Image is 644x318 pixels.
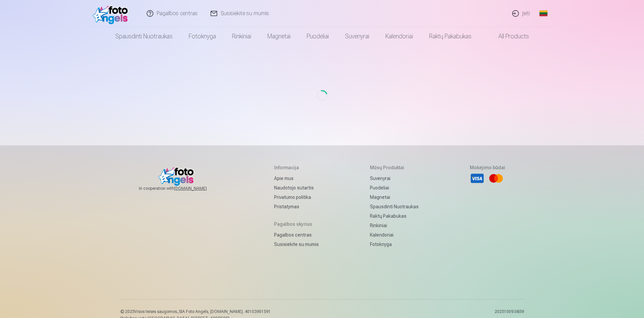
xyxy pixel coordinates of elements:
a: Apie mus [274,174,319,183]
h5: Mokėjimo būdai [470,164,505,171]
a: Kalendoriai [370,230,419,240]
h5: Informacija [274,164,319,171]
img: /fa2 [93,3,131,24]
li: Mastercard [489,171,503,186]
a: Rinkiniai [224,27,259,46]
a: Raktų pakabukas [370,211,419,221]
a: Fotoknyga [181,27,224,46]
a: Naudotojo sutartis [274,183,319,192]
a: Puodeliai [299,27,337,46]
li: Visa [470,171,485,186]
a: Fotoknyga [370,240,419,249]
a: Pristatymas [274,202,319,211]
a: Raktų pakabukas [421,27,480,46]
a: Kalendoriai [377,27,421,46]
p: © 2025 Visos teisės saugomos. , [120,309,271,314]
a: Suvenyrai [337,27,377,46]
a: Pagalbos centras [274,230,319,240]
a: Magnetai [370,192,419,202]
a: All products [480,27,537,46]
a: Puodeliai [370,183,419,192]
a: Privatumo politika [274,192,319,202]
a: Spausdinti nuotraukas [107,27,181,46]
a: [DOMAIN_NAME] [174,186,223,191]
a: Magnetai [259,27,299,46]
span: SIA Foto Angels, [DOMAIN_NAME]. 40103901591 [179,309,271,314]
h5: Pagalbos skyrius [274,221,319,227]
a: Susisiekite su mumis [274,240,319,249]
a: Rinkiniai [370,221,419,230]
h5: Mūsų produktai [370,164,419,171]
a: Suvenyrai [370,174,419,183]
a: Spausdinti nuotraukas [370,202,419,211]
span: In cooperation with [139,186,223,191]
